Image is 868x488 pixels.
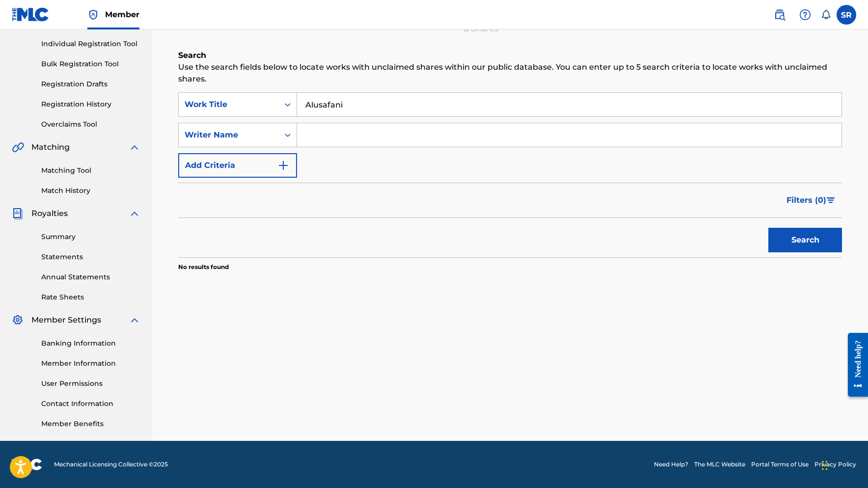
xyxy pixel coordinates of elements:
[814,460,856,469] a: Privacy Policy
[178,61,842,85] p: Use the search fields below to locate works with unclaimed shares within our public database. You...
[41,79,140,89] a: Registration Drafts
[41,59,140,69] a: Bulk Registration Tool
[41,358,140,369] a: Member Information
[41,399,140,409] a: Contact Information
[41,338,140,349] a: Banking Information
[41,232,140,242] a: Summary
[277,160,289,171] img: 9d2ae6d4665cec9f34b9.svg
[795,5,815,25] div: Help
[12,208,24,219] img: Royalties
[41,39,140,49] a: Individual Registration Tool
[768,228,842,252] button: Search
[41,99,140,109] a: Registration History
[12,7,50,22] img: MLC Logo
[41,186,140,196] a: Match History
[41,292,140,302] a: Rate Sheets
[41,379,140,389] a: User Permissions
[41,252,140,262] a: Statements
[54,460,168,469] span: Mechanical Licensing Collective © 2025
[694,460,745,469] a: The MLC Website
[827,197,835,203] img: filter
[770,5,789,25] a: Public Search
[31,208,68,219] span: Royalties
[774,9,786,21] img: search
[781,188,842,213] button: Filters (0)
[178,153,297,178] button: Add Criteria
[41,272,140,282] a: Annual Statements
[87,9,99,21] img: Top Rightsholder
[31,141,70,153] span: Matching
[12,314,24,326] img: Member Settings
[185,99,273,110] div: Work Title
[185,129,273,141] div: Writer Name
[41,119,140,130] a: Overclaims Tool
[129,141,140,153] img: expand
[12,141,24,153] img: Matching
[41,165,140,176] a: Matching Tool
[12,459,42,470] img: logo
[178,263,229,271] p: No results found
[822,451,828,480] div: Drag
[41,419,140,429] a: Member Benefits
[821,10,831,20] div: Notifications
[129,208,140,219] img: expand
[178,92,842,257] form: Search Form
[129,314,140,326] img: expand
[799,9,811,21] img: help
[841,323,868,407] iframe: Resource Center
[178,50,842,61] h6: Search
[105,9,139,20] span: Member
[787,194,826,206] span: Filters ( 0 )
[837,5,856,25] div: User Menu
[819,441,868,488] iframe: Chat Widget
[751,460,809,469] a: Portal Terms of Use
[654,460,688,469] a: Need Help?
[31,314,101,326] span: Member Settings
